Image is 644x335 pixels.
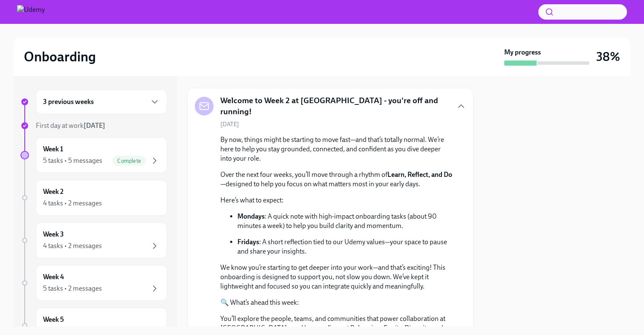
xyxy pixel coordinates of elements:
[220,170,453,189] p: Over the next four weeks, you’ll move through a rhythm of —designed to help you focus on what mat...
[220,120,239,128] span: [DATE]
[220,135,453,163] p: By now, things might be starting to move fast—and that’s totally normal. We’re here to help you s...
[596,49,620,64] h3: 38%
[112,158,146,164] span: Complete
[43,230,64,239] h6: Week 3
[220,95,449,117] h5: Welcome to Week 2 at [GEOGRAPHIC_DATA] - you're off and running!
[20,265,167,301] a: Week 45 tasks • 2 messages
[237,237,453,256] p: : A short reflection tied to our Udemy values—your space to pause and share your insights.
[36,90,167,114] div: 3 previous weeks
[43,156,102,165] div: 5 tasks • 5 messages
[43,199,102,208] div: 4 tasks • 2 messages
[20,121,167,130] a: First day at work[DATE]
[237,238,259,246] strong: Fridays
[387,170,452,179] strong: Learn, Reflect, and Do
[43,241,102,251] div: 4 tasks • 2 messages
[24,48,96,65] h2: Onboarding
[220,263,453,291] p: We know you’re starting to get deeper into your work—and that’s exciting! This onboarding is desi...
[43,144,63,154] h6: Week 1
[20,222,167,258] a: Week 34 tasks • 2 messages
[504,48,541,57] strong: My progress
[17,5,45,19] img: Udemy
[43,284,102,293] div: 5 tasks • 2 messages
[237,212,265,220] strong: Mondays
[43,187,64,196] h6: Week 2
[20,180,167,216] a: Week 24 tasks • 2 messages
[36,121,105,130] span: First day at work
[20,137,167,173] a: Week 15 tasks • 5 messagesComplete
[220,298,453,307] p: 🔍 What’s ahead this week:
[237,212,453,231] p: : A quick note with high-impact onboarding tasks (about 90 minutes a week) to help you build clar...
[43,315,64,324] h6: Week 5
[84,121,105,130] strong: [DATE]
[220,196,453,205] p: Here’s what to expect:
[43,272,64,282] h6: Week 4
[43,97,94,107] h6: 3 previous weeks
